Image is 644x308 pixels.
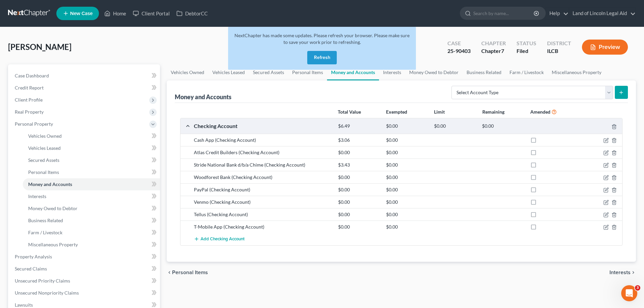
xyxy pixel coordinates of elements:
[175,93,231,101] div: Money and Accounts
[569,7,636,19] a: Land of Lincoln Legal Aid
[9,82,160,94] a: Credit Report
[481,47,506,55] div: Chapter
[546,7,569,19] a: Help
[23,154,160,166] a: Secured Assets
[23,142,160,154] a: Vehicles Leased
[15,97,43,103] span: Client Profile
[191,199,335,205] div: Venmo (Checking Account)
[547,40,571,47] div: District
[383,149,431,156] div: $0.00
[383,123,431,129] div: $0.00
[23,190,160,202] a: Interests
[335,224,383,230] div: $0.00
[23,227,160,239] a: Farm / Livestock
[129,7,173,19] a: Client Portal
[28,242,78,247] span: Miscellaneous Property
[517,40,536,47] div: Status
[28,133,62,139] span: Vehicles Owned
[208,64,249,80] a: Vehicles Leased
[9,70,160,82] a: Case Dashboard
[15,73,49,78] span: Case Dashboard
[383,174,431,181] div: $0.00
[28,181,72,187] span: Money and Accounts
[386,109,407,115] strong: Exempted
[335,174,383,181] div: $0.00
[479,123,527,129] div: $0.00
[501,48,504,54] span: 7
[234,33,410,45] span: NextChapter has made some updates. Please refresh your browser. Please make sure to save your wor...
[70,11,93,16] span: New Case
[335,137,383,143] div: $3.06
[609,270,636,275] button: Interests chevron_right
[15,290,79,296] span: Unsecured Nonpriority Claims
[15,266,47,271] span: Secured Claims
[335,211,383,218] div: $0.00
[431,123,479,129] div: $0.00
[383,199,431,205] div: $0.00
[547,47,571,55] div: ILCB
[582,40,628,55] button: Preview
[481,40,506,47] div: Chapter
[383,186,431,193] div: $0.00
[609,270,631,275] span: Interests
[194,233,245,245] button: Add Checking Account
[335,199,383,205] div: $0.00
[15,109,44,115] span: Real Property
[28,157,59,163] span: Secured Assets
[15,121,53,127] span: Personal Property
[621,285,637,301] iframe: Intercom live chat
[405,64,463,80] a: Money Owed to Debtor
[631,270,636,275] i: chevron_right
[9,275,160,287] a: Unsecured Priority Claims
[201,237,245,242] span: Add Checking Account
[383,224,431,230] div: $0.00
[191,186,335,193] div: PayPal (Checking Account)
[101,7,129,19] a: Home
[172,270,208,275] span: Personal Items
[338,109,361,115] strong: Total Value
[23,178,160,190] a: Money and Accounts
[447,47,471,55] div: 25-90403
[447,40,471,47] div: Case
[383,162,431,168] div: $0.00
[335,162,383,168] div: $3.43
[505,64,548,80] a: Farm / Livestock
[191,122,335,129] div: Checking Account
[23,214,160,227] a: Business Related
[191,174,335,181] div: Woodforest Bank (Checking Account)
[23,166,160,178] a: Personal Items
[473,7,535,19] input: Search by name...
[9,251,160,263] a: Property Analysis
[530,109,550,115] strong: Amended
[9,287,160,299] a: Unsecured Nonpriority Claims
[434,109,445,115] strong: Limit
[28,169,59,175] span: Personal Items
[15,278,70,284] span: Unsecured Priority Claims
[383,137,431,143] div: $0.00
[635,285,640,291] span: 3
[548,64,605,80] a: Miscellaneous Property
[23,130,160,142] a: Vehicles Owned
[28,193,46,199] span: Interests
[15,254,52,259] span: Property Analysis
[28,205,77,211] span: Money Owed to Debtor
[191,137,335,143] div: Cash App (Checking Account)
[9,263,160,275] a: Secured Claims
[15,302,33,308] span: Lawsuits
[28,218,63,223] span: Business Related
[167,270,208,275] button: chevron_left Personal Items
[23,202,160,214] a: Money Owed to Debtor
[15,85,44,90] span: Credit Report
[335,149,383,156] div: $0.00
[167,270,172,275] i: chevron_left
[335,123,383,129] div: $6.49
[307,51,337,64] button: Refresh
[191,149,335,156] div: Atlas Credit Builders (Checking Account)
[8,42,71,52] span: [PERSON_NAME]
[167,64,208,80] a: Vehicles Owned
[191,211,335,218] div: Tellus (Checking Account)
[517,47,536,55] div: Filed
[463,64,505,80] a: Business Related
[23,239,160,251] a: Miscellaneous Property
[482,109,504,115] strong: Remaining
